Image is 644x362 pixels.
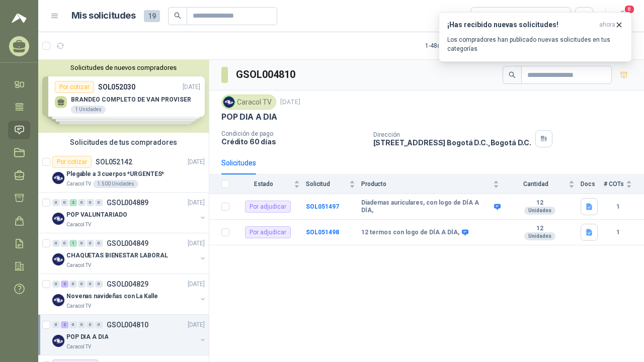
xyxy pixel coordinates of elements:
[66,210,127,220] p: POP VALUNTARIADO
[66,221,91,229] p: Caracol TV
[38,152,209,193] a: Por cotizarSOL052142[DATE] Company LogoPlegable a 3 cuerpos *URGENTES*Caracol TV1.500 Unidades
[52,172,64,184] img: Company Logo
[581,174,604,194] th: Docs
[306,180,347,188] span: Solicitud
[78,240,86,247] div: 0
[42,64,205,71] button: Solicitudes de nuevos compradores
[221,95,276,110] div: Caracol TV
[66,292,157,301] p: Novenas navideñas con La Kalle
[188,157,205,167] p: [DATE]
[95,281,103,288] div: 0
[87,321,94,328] div: 0
[61,281,68,288] div: 2
[524,232,555,240] div: Unidades
[235,180,292,188] span: Estado
[69,199,77,206] div: 2
[66,343,91,351] p: Caracol TV
[505,180,567,188] span: Cantidad
[95,321,103,328] div: 0
[66,302,91,310] p: Caracol TV
[61,199,68,206] div: 0
[144,10,160,22] span: 19
[188,239,205,248] p: [DATE]
[78,281,86,288] div: 0
[505,199,575,207] b: 12
[66,251,168,260] p: CHAQUETAS BIENESTAR LABORAL
[61,321,68,328] div: 2
[614,7,632,25] button: 8
[477,11,498,22] div: Todas
[524,207,555,215] div: Unidades
[306,174,361,194] th: Solicitud
[78,199,86,206] div: 0
[52,237,207,269] a: 0 0 1 0 0 0 GSOL004849[DATE] Company LogoCHAQUETAS BIENESTAR LABORALCaracol TV
[223,97,234,108] img: Company Logo
[221,130,365,137] p: Condición de pago
[221,112,277,122] p: POP DIA A DIA
[66,180,91,188] p: Caracol TV
[599,21,615,29] span: ahora
[52,240,60,247] div: 0
[361,180,491,188] span: Producto
[52,335,64,347] img: Company Logo
[505,174,581,194] th: Cantidad
[604,202,632,212] b: 1
[188,198,205,208] p: [DATE]
[71,9,136,23] h1: Mis solicitudes
[52,213,64,225] img: Company Logo
[245,226,291,238] div: Por adjudicar
[69,281,77,288] div: 0
[12,12,27,24] img: Logo peakr
[361,229,459,237] b: 12 termos con logo de DÍA A DÍA,
[221,137,365,146] p: Crédito 60 días
[107,199,148,206] p: GSOL004889
[373,131,531,138] p: Dirección
[52,197,207,229] a: 0 0 2 0 0 0 GSOL004889[DATE] Company LogoPOP VALUNTARIADOCaracol TV
[66,169,164,179] p: Plegable a 3 cuerpos *URGENTES*
[188,280,205,289] p: [DATE]
[95,240,103,247] div: 0
[236,67,297,82] h3: GSOL004810
[245,201,291,213] div: Por adjudicar
[66,332,108,342] p: POP DIA A DIA
[439,12,632,62] button: ¡Has recibido nuevas solicitudes!ahora Los compradores han publicado nuevas solicitudes en tus ca...
[505,225,575,233] b: 12
[87,240,94,247] div: 0
[78,321,86,328] div: 0
[93,180,138,188] div: 1.500 Unidades
[69,321,77,328] div: 0
[61,240,68,247] div: 0
[624,5,635,14] span: 8
[52,281,60,288] div: 0
[361,199,492,215] b: Diademas auriculares, con logo de DÍA A DÍA,
[52,199,60,206] div: 0
[66,261,91,269] p: Caracol TV
[52,253,64,265] img: Company Logo
[509,71,516,78] span: search
[107,240,148,247] p: GSOL004849
[38,60,209,133] div: Solicitudes de nuevos compradoresPor cotizarSOL052030[DATE] BRANDEO COMPLETO DE VAN PROVISER1 Uni...
[604,180,624,188] span: # COTs
[235,174,306,194] th: Estado
[69,240,77,247] div: 1
[447,21,595,29] h3: ¡Has recibido nuevas solicitudes!
[221,157,256,168] div: Solicitudes
[107,281,148,288] p: GSOL004829
[447,35,623,53] p: Los compradores han publicado nuevas solicitudes en tus categorías.
[96,158,132,165] p: SOL052142
[306,229,339,236] a: SOL051498
[52,278,207,310] a: 0 2 0 0 0 0 GSOL004829[DATE] Company LogoNovenas navideñas con La KalleCaracol TV
[52,294,64,306] img: Company Logo
[373,138,531,147] p: [STREET_ADDRESS] Bogotá D.C. , Bogotá D.C.
[52,156,92,168] div: Por cotizar
[174,12,181,19] span: search
[306,203,339,210] a: SOL051497
[87,281,94,288] div: 0
[425,38,484,54] div: 1 - 48 de 48
[95,199,103,206] div: 0
[280,98,300,107] p: [DATE]
[87,199,94,206] div: 0
[604,174,644,194] th: # COTs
